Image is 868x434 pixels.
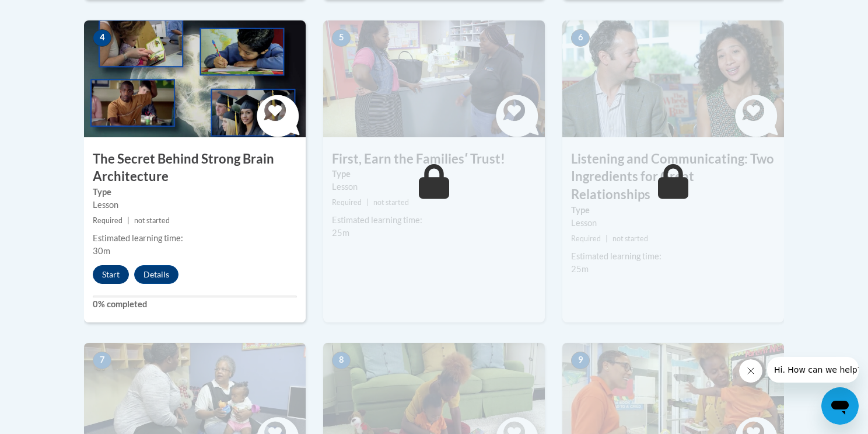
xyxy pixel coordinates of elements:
[332,29,351,47] span: 5
[571,264,589,274] span: 25m
[93,216,123,225] span: Required
[366,198,369,207] span: |
[571,29,590,47] span: 6
[93,186,297,199] label: Type
[93,265,129,284] button: Start
[332,228,349,238] span: 25m
[571,217,775,230] div: Lesson
[562,20,784,137] img: Course Image
[821,387,859,425] iframe: Button to launch messaging window
[562,150,784,204] h3: Listening and Communicating: Two Ingredients for Great Relationships
[332,198,362,207] span: Required
[93,246,110,256] span: 30m
[332,352,351,369] span: 8
[739,359,762,383] iframe: Close message
[767,357,859,383] iframe: Message from company
[134,265,178,284] button: Details
[323,20,545,137] img: Course Image
[332,180,536,193] div: Lesson
[605,234,608,243] span: |
[134,216,170,225] span: not started
[571,250,775,263] div: Estimated learning time:
[612,234,648,243] span: not started
[373,198,409,207] span: not started
[93,298,297,311] label: 0% completed
[127,216,129,225] span: |
[332,214,536,227] div: Estimated learning time:
[571,234,601,243] span: Required
[93,29,111,47] span: 4
[84,20,306,137] img: Course Image
[571,352,590,369] span: 9
[323,150,545,168] h3: First, Earn the Familiesʹ Trust!
[93,232,297,245] div: Estimated learning time:
[93,199,297,211] div: Lesson
[7,8,94,18] span: Hi. How can we help?
[84,150,306,186] h3: The Secret Behind Strong Brain Architecture
[93,352,111,369] span: 7
[332,168,536,180] label: Type
[571,204,775,217] label: Type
